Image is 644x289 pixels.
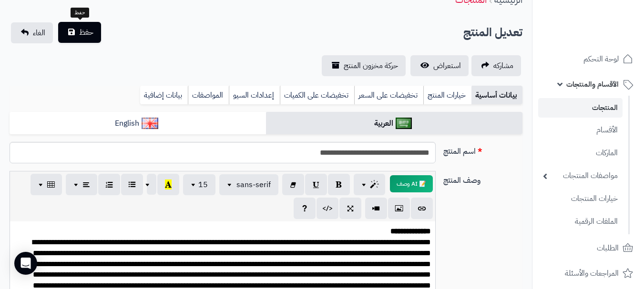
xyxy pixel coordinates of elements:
[538,98,623,118] a: المنتجات
[266,112,522,135] a: العربية
[538,166,623,186] a: مواصفات المنتجات
[538,237,638,259] a: الطلبات
[142,118,158,129] img: English
[538,48,638,70] a: لوحة التحكم
[229,86,280,105] a: إعدادات السيو
[58,22,101,43] button: حفظ
[538,143,623,163] a: الماركات
[396,118,412,129] img: العربية
[538,120,623,140] a: الأقسام
[33,27,45,39] span: الغاء
[10,112,266,135] a: English
[183,174,215,195] button: 15
[433,60,461,71] span: استعراض
[71,8,89,18] div: حفظ
[579,27,635,47] img: logo-2.png
[538,189,623,209] a: خيارات المنتجات
[493,60,513,71] span: مشاركه
[188,86,229,105] a: المواصفات
[236,179,271,190] span: sans-serif
[423,86,471,105] a: خيارات المنتج
[79,27,93,38] span: حفظ
[198,179,208,190] span: 15
[410,55,469,76] a: استعراض
[463,23,522,42] h2: تعديل المنتج
[440,142,526,157] label: اسم المنتج
[140,86,188,105] a: بيانات إضافية
[583,52,619,66] span: لوحة التحكم
[354,86,423,105] a: تخفيضات على السعر
[322,55,406,76] a: حركة مخزون المنتج
[566,78,619,91] span: الأقسام والمنتجات
[11,22,53,43] a: الغاء
[538,262,638,285] a: المراجعات والأسئلة
[14,252,37,275] div: Open Intercom Messenger
[440,171,526,186] label: وصف المنتج
[565,267,619,280] span: المراجعات والأسئلة
[344,60,398,71] span: حركة مخزون المنتج
[390,175,433,192] button: 📝 AI وصف
[597,241,619,255] span: الطلبات
[471,55,521,76] a: مشاركه
[219,174,278,195] button: sans-serif
[471,86,522,105] a: بيانات أساسية
[538,211,623,232] a: الملفات الرقمية
[280,86,354,105] a: تخفيضات على الكميات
